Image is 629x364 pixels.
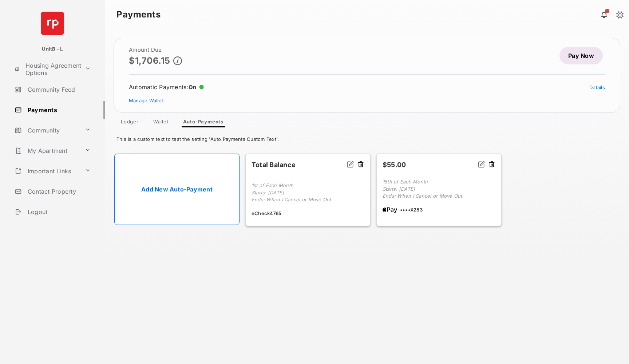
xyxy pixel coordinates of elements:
a: Logout [12,203,105,221]
p: UnitB - L [42,45,63,53]
strong: $55.00 [383,161,406,169]
span: Starts: [DATE] [252,190,284,195]
span: Ends: When I Cancel or Move Out [383,193,462,199]
img: svg+xml;base64,PHN2ZyB2aWV3Qm94PSIwIDAgMjQgMjQiIHdpZHRoPSIxNiIgaGVpZ2h0PSIxNiIgZmlsbD0ibm9uZSIgeG... [478,161,485,168]
a: Important Links [12,162,82,180]
a: Housing Agreement Options [12,60,82,78]
span: Ends: When I Cancel or Move Out [252,197,331,202]
a: Details [589,84,605,90]
span: 15th of Each Month [383,179,428,185]
a: Payments [12,101,105,119]
strong: Payments [116,10,161,19]
img: svg+xml;base64,PHN2ZyB4bWxucz0iaHR0cDovL3d3dy53My5vcmcvMjAwMC9zdmciIHdpZHRoPSI2NCIgaGVpZ2h0PSI2NC... [41,12,64,35]
strong: Total Balance [252,161,296,169]
div: Automatic Payments : [129,83,204,91]
h2: Amount Due [129,47,182,53]
img: svg+xml;base64,PHN2ZyB2aWV3Qm94PSIwIDAgMjQgMjQiIHdpZHRoPSIxNiIgaGVpZ2h0PSIxNiIgZmlsbD0ibm9uZSIgeG... [347,161,354,168]
a: Contact Property [12,183,105,200]
a: Manage Wallet [129,98,163,103]
a: Add New Auto-Payment [114,154,240,225]
span: eCheck 4765 [252,210,282,217]
a: Auto-Payments [177,119,229,127]
a: My Apartment [12,142,82,159]
div: This is a custom text to test the setting 'Auto Payments Custom Text'. [105,127,629,148]
a: Wallet [147,119,174,127]
a: Community Feed [12,81,105,98]
span: •••• X253 [400,206,423,214]
span: On [189,84,197,91]
span: Starts: [DATE] [383,186,415,192]
span: 1st of Each Month [252,182,293,188]
a: Community [12,122,82,139]
a: Ledger [115,119,145,127]
p: $1,706.15 [129,56,170,66]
